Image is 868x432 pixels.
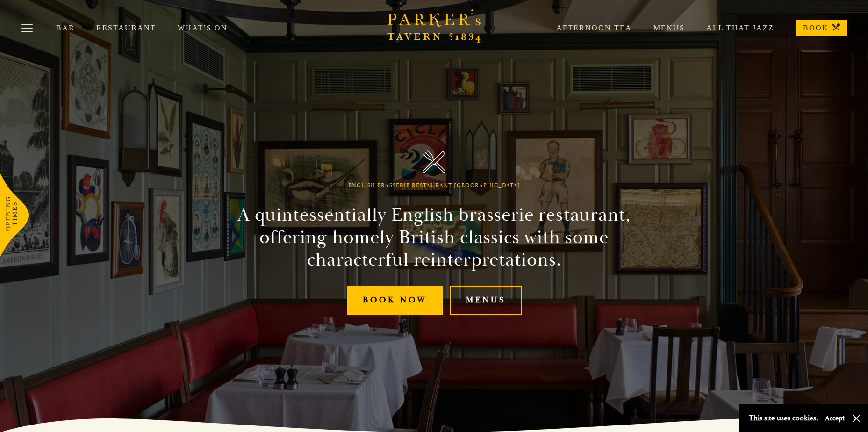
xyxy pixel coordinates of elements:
h2: A quintessentially English brasserie restaurant, offering homely British classics with some chara... [221,204,647,271]
p: This site uses cookies. [749,411,818,425]
button: Accept [825,414,845,423]
a: Book Now [347,286,443,315]
img: Parker's Tavern Brasserie Cambridge [423,150,445,173]
a: Menus [450,286,522,315]
button: Close and accept [852,414,861,423]
h1: English Brasserie Restaurant [GEOGRAPHIC_DATA] [348,182,520,189]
